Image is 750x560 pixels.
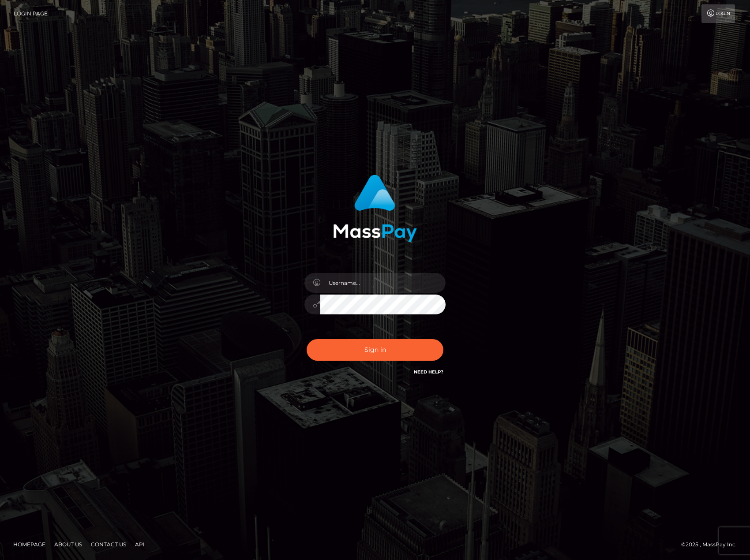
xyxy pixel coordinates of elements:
[701,4,735,23] a: Login
[131,538,148,551] a: API
[51,538,86,551] a: About Us
[681,540,743,549] div: © 2025 , MassPay Inc.
[333,175,417,242] img: MassPay Login
[320,273,446,293] input: Username...
[10,538,49,551] a: Homepage
[14,4,48,23] a: Login Page
[414,369,443,375] a: Need Help?
[307,339,443,361] button: Sign in
[87,538,130,551] a: Contact Us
